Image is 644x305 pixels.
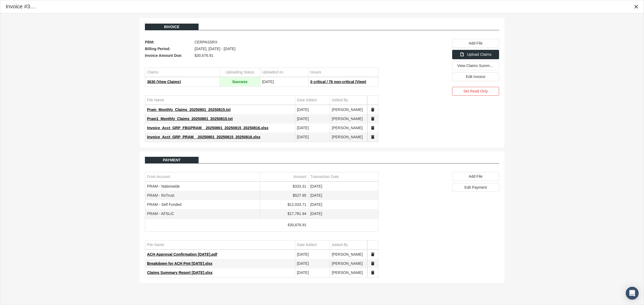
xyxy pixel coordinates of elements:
[330,268,367,277] td: [PERSON_NAME]
[293,174,306,179] div: Amount
[220,77,260,87] td: Success
[145,200,260,209] td: PRAM - Self Funded
[295,124,330,133] td: [DATE]
[295,96,330,105] td: Column Date Added
[147,98,164,103] div: File Name
[330,105,367,114] td: [PERSON_NAME]
[631,2,641,12] div: Close
[145,172,260,181] td: Column From Account
[145,95,378,142] div: Data grid
[330,133,367,142] td: [PERSON_NAME]
[330,114,367,124] td: [PERSON_NAME]
[260,77,308,87] td: [DATE]
[147,174,170,179] div: From Account
[147,242,164,247] div: File Name
[308,68,378,77] td: Column Issues
[452,72,499,81] div: Edit Invoice
[226,70,254,75] div: Uploading Status
[469,41,482,45] span: Add File
[308,209,378,218] td: [DATE]
[145,68,378,87] div: Data grid
[220,68,260,77] td: Column Uploading Status
[147,252,217,256] span: ACH Approval Confirmation [DATE].pdf
[295,259,330,268] td: [DATE]
[330,250,367,259] td: [PERSON_NAME]
[145,172,378,232] div: Data grid
[330,259,367,268] td: [PERSON_NAME]
[308,191,378,200] td: [DATE]
[467,52,491,57] span: Upload Claims
[310,70,321,75] div: Issues
[262,222,306,228] div: $30,676.91
[452,172,499,181] div: Add File
[370,252,375,257] a: Split
[297,242,317,247] div: Date Added
[145,96,295,105] td: Column File Name
[295,240,330,250] td: Column Date Added
[6,3,36,10] div: Invoice #307
[452,183,499,192] div: Edit Payment
[330,124,367,133] td: [PERSON_NAME]
[145,46,192,52] span: Billing Period:
[147,80,181,84] span: 3630 (View Claims)
[260,182,308,191] td: $333.31
[195,39,217,46] span: CERPASSRX
[308,172,378,181] td: Column Transaction Date
[145,68,220,77] td: Column Claims
[145,182,260,191] td: PRAM - Nationwide
[463,89,488,93] span: Set Read Only
[370,107,375,112] a: Split
[330,96,367,105] td: Column Added By
[332,242,348,247] div: Added By
[332,98,348,103] div: Added By
[195,52,213,59] span: $30,676.91
[370,125,375,130] a: Split
[452,61,499,70] div: View Claims Summary
[308,200,378,209] td: [DATE]
[330,240,367,250] td: Column Added By
[452,87,499,96] div: Set Read Only
[310,174,339,179] div: Transaction Date
[295,268,330,277] td: [DATE]
[260,68,308,77] td: Column Uploaded on
[145,209,260,218] td: PRAM - AFSLIC
[260,209,308,218] td: $17,781.94
[164,25,180,29] span: Invoice
[262,70,283,75] div: Uploaded on
[370,135,375,139] a: Split
[260,191,308,200] td: $527.95
[452,50,499,59] div: Upload Claims
[147,70,159,75] div: Claims
[145,52,192,59] span: Invoice Amount Due:
[145,191,260,200] td: PRAM - RxTrust
[370,270,375,275] a: Split
[370,116,375,121] a: Split
[147,117,233,121] span: Pram1_Monthly_Claims_20250801_20250815.txt
[147,135,261,139] span: Invoice_Acct_GRP_PRAM__20250801_20250815_20250816.xlsx
[469,174,482,178] span: Add File
[145,240,378,278] div: Data grid
[466,75,485,79] span: Edit Invoice
[626,287,639,300] div: Open Intercom Messenger
[145,240,295,250] td: Column File Name
[295,114,330,124] td: [DATE]
[147,261,212,266] span: Breakdown for ACH Pmt [DATE].xlsx
[370,261,375,266] a: Split
[147,126,268,130] span: Invoice_Acct_GRP_FBGPRAM__20250801_20250815_20250816.xlsx
[308,182,378,191] td: [DATE]
[260,172,308,181] td: Column Amount
[195,46,235,52] span: [DATE], [DATE] - [DATE]
[457,63,495,68] span: View Claims Summary
[295,133,330,142] td: [DATE]
[145,39,192,46] span: PBM:
[295,250,330,259] td: [DATE]
[310,80,366,84] span: 0 critical / 76 non-critical (View)
[295,105,330,114] td: [DATE]
[464,185,487,189] span: Edit Payment
[452,39,499,48] div: Add File
[147,270,213,275] span: Claims Summary Report [DATE].xlsx
[163,158,181,162] span: Payment
[260,200,308,209] td: $12,033.71
[297,98,317,103] div: Date Added
[147,107,230,112] span: Pram_Monthly_Claims_20250801_20250815.txt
